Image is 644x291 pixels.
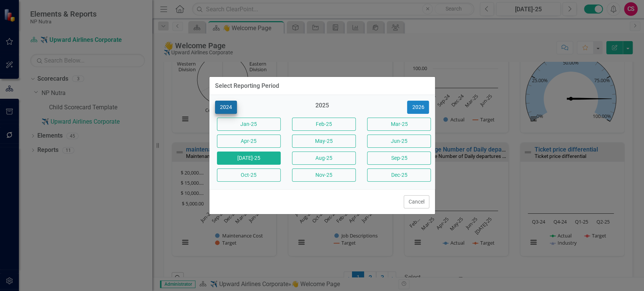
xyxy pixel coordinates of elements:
[367,135,431,148] button: Jun-25
[367,152,431,165] button: Sep-25
[215,101,237,114] button: 2024
[292,118,356,131] button: Feb-25
[367,118,431,131] button: Mar-25
[292,168,356,182] button: Nov-25
[292,135,356,148] button: May-25
[407,101,429,114] button: 2026
[217,152,281,165] button: [DATE]-25
[292,152,356,165] button: Aug-25
[215,83,279,89] div: Select Reporting Period
[290,101,354,114] div: 2025
[217,168,281,182] button: Oct-25
[367,168,431,182] button: Dec-25
[217,135,281,148] button: Apr-25
[404,195,429,208] button: Cancel
[217,118,281,131] button: Jan-25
